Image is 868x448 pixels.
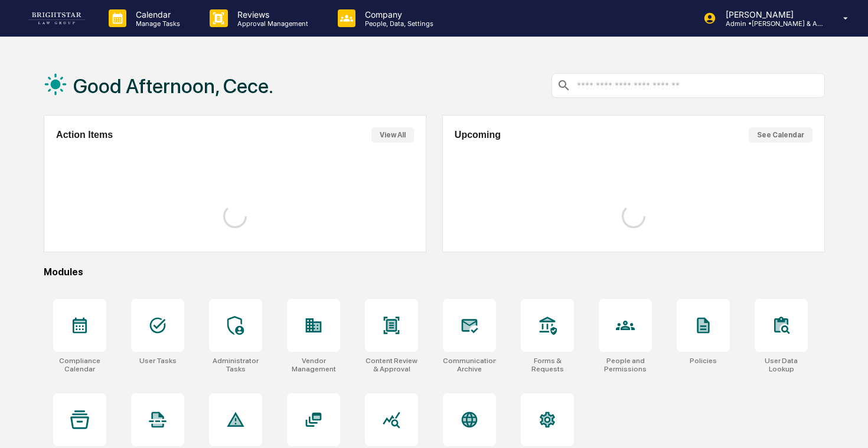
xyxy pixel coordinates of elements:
[228,19,314,28] p: Approval Management
[355,9,439,19] p: Company
[56,130,113,140] h2: Action Items
[365,357,418,373] div: Content Review & Approval
[755,357,808,373] div: User Data Lookup
[749,127,812,143] button: See Calendar
[287,357,340,373] div: Vendor Management
[126,9,186,19] p: Calendar
[355,19,439,28] p: People, Data, Settings
[521,357,574,373] div: Forms & Requests
[126,19,186,28] p: Manage Tasks
[716,9,826,19] p: [PERSON_NAME]
[443,357,496,373] div: Communications Archive
[53,357,106,373] div: Compliance Calendar
[228,9,314,19] p: Reviews
[716,19,826,28] p: Admin • [PERSON_NAME] & Associates
[599,357,652,373] div: People and Permissions
[73,74,273,98] h1: Good Afternoon, Cece.
[139,357,177,365] div: User Tasks
[44,266,825,278] div: Modules
[209,357,262,373] div: Administrator Tasks
[690,357,717,365] div: Policies
[28,12,85,24] img: logo
[371,127,414,143] button: View All
[455,130,501,140] h2: Upcoming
